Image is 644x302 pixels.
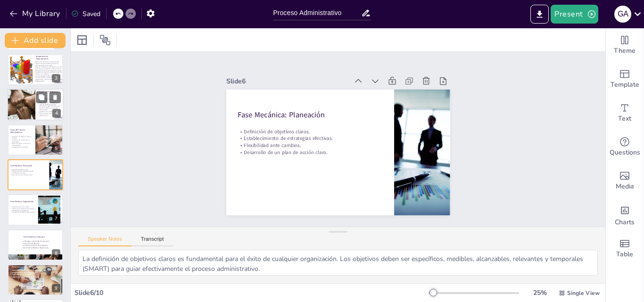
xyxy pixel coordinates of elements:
p: Fase Mecánica: Organización [10,201,35,204]
div: 5 [52,144,60,153]
div: 7 [8,194,63,225]
textarea: La definición de objetivos claros es fundamental para el éxito de cualquier organización. Los obj... [78,250,598,276]
span: Theme [614,46,636,56]
div: Add ready made slides [606,62,644,96]
p: Importancia en Organizaciones [36,55,61,60]
p: Fase Dinámica: Dirección [24,235,74,238]
div: G A [614,6,631,23]
div: 9 [52,284,60,293]
div: Get real-time input from your audience [606,130,644,164]
p: Desarrollo profesional del personal. [21,246,71,249]
div: 25 % [528,288,551,297]
p: Definición de objetivos claros. [10,169,47,171]
p: Toma de decisiones informadas. [33,65,63,66]
span: Template [611,80,639,90]
p: Importancia de la planificación y organización. [10,139,33,142]
p: .En organizaciones públicas: Facilita la correcta administración de recursos del Estado, garantiz... [33,68,63,75]
p: Establecimiento de estrategias efectivas. [310,56,401,178]
button: Delete Slide [50,92,61,103]
span: Single View [567,289,600,297]
p: Establecimiento de estrategias efectivas. [10,171,47,172]
p: Comunicación efectiva. [21,242,71,245]
div: Change the overall theme [606,28,644,62]
button: G A [614,5,631,24]
p: Interdependencia de las fases. [10,146,33,148]
button: Speaker Notes [78,236,132,246]
p: Toma de decisiones: Permite seleccionar la mejor alternativa para resolver problemas y aprovechar... [37,104,60,111]
div: 4 [7,89,64,121]
div: Slide 6 / 10 [74,288,429,297]
div: 8 [52,249,60,258]
p: Asignación de recursos y tareas. [10,206,35,208]
div: Add text boxes [606,96,644,130]
div: 7 [52,214,60,223]
div: Layout [74,33,90,48]
p: En organizaciones privadas: Optimiza el uso de recursos, aumenta la productividad, mejora la comp... [33,75,63,82]
span: Table [616,249,633,260]
p: Mejora continua en la administración. [37,113,60,116]
p: Equilibrio entre eficiencia y eficacia. [37,111,60,113]
div: Slide 6 [376,80,454,184]
p: Desarrollo de un plan de acción claro. [10,174,47,176]
p: Desarrollo de un plan de acción claro. [298,48,389,170]
p: Optimización de recursos en organizaciones. [33,61,63,63]
p: Flexibilidad ante cambios. [10,172,47,174]
div: Add images, graphics, shapes or video [606,164,644,198]
p: Liderazgo y motivación del personal. [21,240,71,242]
div: 8 [8,229,63,261]
button: Duplicate Slide [36,92,47,103]
span: Questions [610,147,640,158]
p: Rol de la dirección y control en la implementación. [10,142,33,146]
p: Mejora de la productividad organizacional. [33,63,63,65]
p: Involucramiento de los empleados. [21,245,71,247]
div: 6 [52,179,60,188]
p: División en dos bloques: mecánica y dinámica. [10,135,33,139]
p: Alineación de esfuerzos hacia objetivos comunes [33,66,63,68]
p: Flexibilidad en la organización. [10,210,35,212]
p: Flexibilidad ante cambios. [304,52,395,174]
p: Definición de objetivos claros. [315,60,406,182]
input: Insert title [273,6,361,20]
p: Fase Mecánica: Planeación [327,69,421,193]
div: Add a table [606,232,644,266]
button: Present [551,5,598,24]
div: 5 [8,124,63,155]
div: 9 [8,264,63,295]
button: Add slide [5,33,66,48]
p: Comprensión del papel de cada miembro. [10,212,35,213]
div: Add charts and graphs [606,198,644,232]
div: Saved [71,9,100,18]
span: Text [618,114,631,124]
span: Establecimiento de estándares. [12,271,34,274]
p: Relación con Eficiencia y Eficacia [37,90,60,96]
button: Export to PowerPoint [530,5,549,24]
div: 3 [52,74,60,82]
span: Position [99,34,111,46]
span: Evaluación constante del rendimiento. [12,276,40,278]
span: Corrección de desviaciones. [12,274,32,276]
p: Creación de una jerarquía organizacional. [10,208,35,210]
p: Fases del Proceso Administrativo [10,128,33,133]
span: Media [616,181,634,192]
div: 6 [8,159,63,190]
span: Fase Dinámica: Control [12,266,33,269]
div: 3 [8,54,63,85]
button: Transcript [132,236,173,246]
span: Charts [615,217,635,228]
p: Fase Mecánica: Planeación [10,164,47,167]
div: 4 [52,109,61,118]
span: Supervisión y evaluación del desempeño. [12,269,42,272]
button: My Library [7,6,64,21]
